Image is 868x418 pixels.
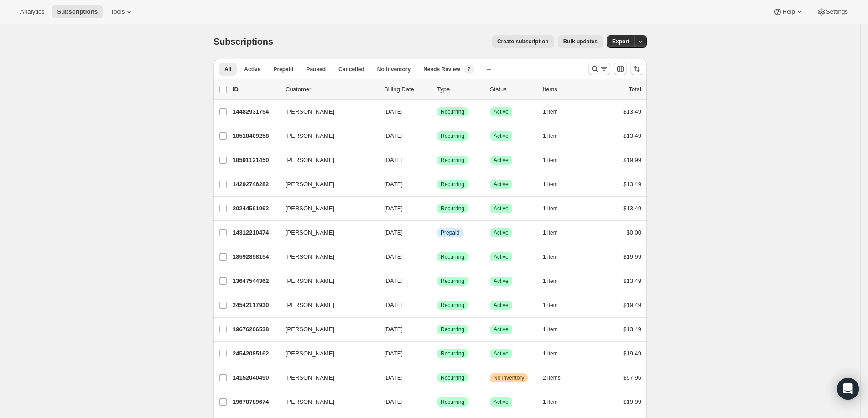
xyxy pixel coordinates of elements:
div: 24542085162[PERSON_NAME][DATE]SuccessRecurringSuccessActive1 item$19.49 [233,347,641,360]
p: 24542117930 [233,301,278,310]
span: Create subscription [497,38,549,45]
span: 7 [468,66,471,73]
span: Active [494,350,509,357]
span: [DATE] [384,229,403,236]
span: $13.49 [623,205,641,212]
span: $13.49 [623,277,641,284]
span: Active [494,108,509,115]
button: [PERSON_NAME] [280,129,371,143]
span: Active [494,326,509,333]
button: [PERSON_NAME] [280,298,371,313]
button: [PERSON_NAME] [280,153,371,167]
button: Tools [105,5,139,18]
span: Recurring [441,398,464,406]
p: 24542085162 [233,349,278,358]
p: 20244561962 [233,204,278,213]
p: 14312210474 [233,228,278,237]
span: [PERSON_NAME] [286,252,334,261]
span: Active [494,229,509,236]
span: [DATE] [384,181,403,188]
span: Recurring [441,108,464,115]
span: Needs Review [423,66,460,73]
button: 1 item [543,105,568,118]
span: 2 items [543,374,561,381]
span: Cancelled [338,66,364,73]
p: 14292746282 [233,180,278,189]
span: [DATE] [384,205,403,212]
button: Create subscription [492,35,554,48]
p: ID [233,85,278,94]
span: $13.49 [623,132,641,139]
button: [PERSON_NAME] [280,225,371,240]
button: Create new view [482,63,496,76]
span: [PERSON_NAME] [286,277,334,286]
span: Active [244,66,260,73]
span: [DATE] [384,108,403,115]
div: 18591121450[PERSON_NAME][DATE]SuccessRecurringSuccessActive1 item$19.99 [233,154,641,167]
button: [PERSON_NAME] [280,274,371,288]
button: Search and filter results [588,63,610,75]
button: Subscriptions [52,5,103,18]
button: 2 items [543,371,571,384]
span: Bulk updates [563,38,598,45]
span: $13.49 [623,326,641,333]
button: 1 item [543,299,568,312]
span: Recurring [441,157,464,164]
div: Items [543,85,588,94]
span: Recurring [441,374,464,381]
button: Analytics [15,5,50,18]
span: All [224,66,231,73]
div: Type [437,85,483,94]
span: [PERSON_NAME] [286,228,334,237]
button: 1 item [543,251,568,263]
span: [DATE] [384,302,403,308]
div: 14312210474[PERSON_NAME][DATE]InfoPrepaidSuccessActive1 item$0.00 [233,226,641,239]
p: 18592858154 [233,252,278,261]
span: $13.49 [623,108,641,115]
button: Export [607,35,635,48]
span: 1 item [543,157,558,164]
span: Recurring [441,302,464,309]
button: [PERSON_NAME] [280,250,371,264]
span: No inventory [494,374,524,381]
span: [PERSON_NAME] [286,397,334,407]
span: [DATE] [384,374,403,381]
span: Subscriptions [213,37,273,47]
p: Status [490,85,535,94]
span: Recurring [441,277,464,285]
span: [PERSON_NAME] [286,204,334,213]
span: Recurring [441,253,464,261]
button: Settings [811,5,853,18]
span: $13.49 [623,181,641,188]
span: Recurring [441,132,464,140]
p: Total [629,85,641,94]
span: No inventory [377,66,411,73]
span: 1 item [543,302,558,309]
button: 1 item [543,154,568,167]
p: 19676266538 [233,325,278,334]
span: $57.96 [623,374,641,381]
span: Active [494,253,509,261]
button: [PERSON_NAME] [280,104,371,119]
span: [DATE] [384,398,403,405]
span: [PERSON_NAME] [286,180,334,189]
span: $19.99 [623,253,641,260]
span: [PERSON_NAME] [286,156,334,165]
div: 14482931754[PERSON_NAME][DATE]SuccessRecurringSuccessActive1 item$13.49 [233,105,641,118]
div: 13647544362[PERSON_NAME][DATE]SuccessRecurringSuccessActive1 item$13.49 [233,275,641,287]
span: Prepaid [273,66,293,73]
span: [DATE] [384,350,403,357]
span: Paused [306,66,326,73]
div: 18592858154[PERSON_NAME][DATE]SuccessRecurringSuccessActive1 item$19.99 [233,251,641,263]
span: Settings [826,8,848,16]
span: Analytics [20,8,44,16]
span: [PERSON_NAME] [286,301,334,310]
span: [DATE] [384,277,403,284]
span: [PERSON_NAME] [286,373,334,382]
span: Active [494,302,509,309]
span: Recurring [441,350,464,357]
button: 1 item [543,226,568,239]
div: 14292746282[PERSON_NAME][DATE]SuccessRecurringSuccessActive1 item$13.49 [233,178,641,191]
button: 1 item [543,130,568,142]
span: 1 item [543,108,558,115]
